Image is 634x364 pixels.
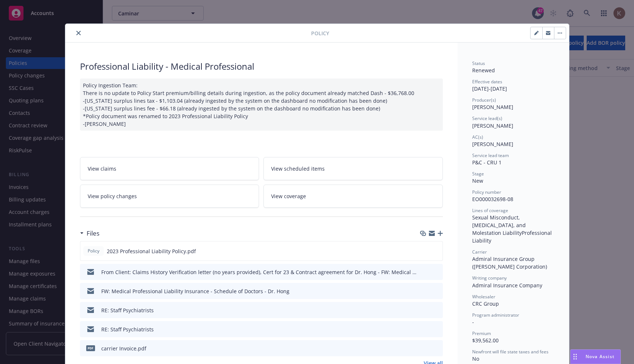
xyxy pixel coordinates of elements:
button: preview file [433,268,440,276]
span: Stage [472,171,484,177]
button: download file [422,325,427,333]
span: View policy changes [88,192,137,200]
span: [PERSON_NAME] [472,141,513,148]
span: Service lead team [472,152,509,159]
div: RE: Staff Psychiatrists [101,306,154,314]
a: View scheduled items [263,157,443,180]
div: RE: Staff Psychiatrists [101,325,154,333]
div: Drag to move [571,350,580,364]
span: Producer(s) [472,97,496,103]
button: download file [422,287,427,295]
span: CRC Group [472,300,499,307]
span: Newfront will file state taxes and fees [472,349,549,355]
button: preview file [433,325,440,333]
span: View claims [88,165,116,172]
span: View coverage [271,192,306,200]
span: [PERSON_NAME] [472,122,513,129]
div: Files [80,229,99,238]
a: View policy changes [80,185,259,208]
div: FW: Medical Professional Liability Insurance - Schedule of Doctors - Dr. Hong [101,287,289,295]
span: $39,562.00 [472,337,499,344]
span: Premium [472,330,491,336]
span: Sexual Misconduct, [MEDICAL_DATA], and Molestation Liability [472,214,527,236]
span: Status [472,60,485,66]
a: View claims [80,157,259,180]
button: preview file [433,247,440,255]
span: Wholesaler [472,294,495,300]
button: Nova Assist [570,349,621,364]
span: Professional Liability [472,229,553,244]
span: Admiral Insurance Group ([PERSON_NAME] Corporation) [472,255,547,270]
span: View scheduled items [271,165,325,172]
button: close [74,29,83,37]
span: Effective dates [472,79,502,85]
button: download file [422,268,427,276]
span: Program administrator [472,312,519,318]
span: Writing company [472,275,507,281]
span: Nova Assist [586,353,615,360]
span: Lines of coverage [472,207,508,214]
button: preview file [433,345,440,352]
span: Admiral Insurance Company [472,282,542,289]
span: - [472,318,474,325]
span: P&C - CRU 1 [472,159,502,166]
div: Professional Liability - Medical Professional [80,60,443,73]
button: download file [422,345,427,352]
span: Carrier [472,249,487,255]
div: Policy Ingestion Team: There is no update to Policy Start premium/billing details during ingestio... [80,79,443,131]
h3: Files [87,229,99,238]
button: preview file [433,287,440,295]
span: pdf [86,345,95,351]
span: AC(s) [472,134,483,140]
span: [PERSON_NAME] [472,103,513,110]
div: carrier Invoice.pdf [101,345,146,352]
span: No [472,355,479,362]
span: Service lead(s) [472,115,502,121]
button: preview file [433,306,440,314]
span: New [472,177,483,184]
div: From Client: Claims History Verification letter (no years provided), Cert for 23 & Contract agree... [101,268,419,276]
span: Renewed [472,67,495,74]
span: Policy [311,29,329,37]
span: Policy [86,248,101,254]
button: download file [422,306,427,314]
span: 2023 Professional Liability Policy.pdf [107,247,196,255]
span: Policy number [472,189,501,195]
button: download file [421,247,427,255]
a: View coverage [263,185,443,208]
span: EO000032698-08 [472,196,513,203]
div: [DATE] - [DATE] [472,79,554,92]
